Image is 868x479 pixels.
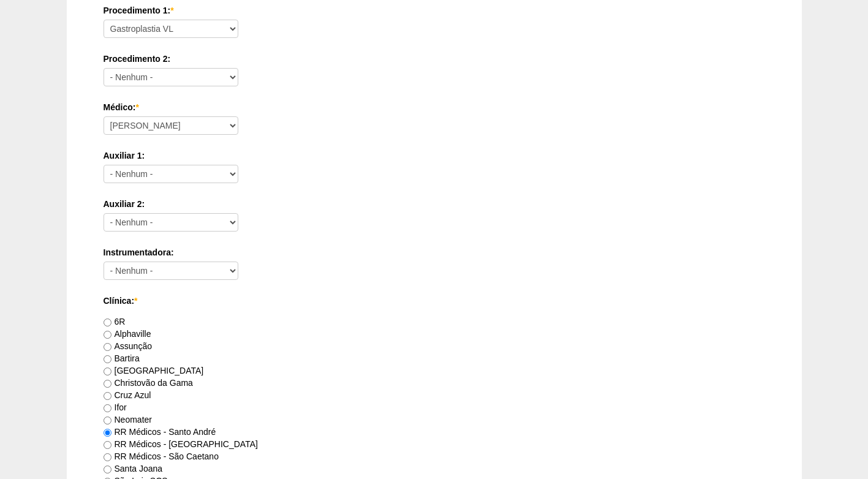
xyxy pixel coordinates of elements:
label: Bartira [104,353,140,363]
label: Clínica: [104,295,765,307]
label: Santa Joana [104,464,163,473]
input: RR Médicos - São Caetano [104,453,111,461]
input: Assunção [104,343,111,351]
input: RR Médicos - Santo André [104,429,111,437]
label: Christovão da Gama [104,378,193,388]
input: 6R [104,319,111,326]
label: Auxiliar 2: [104,198,765,210]
span: Este campo é obrigatório. [135,102,138,112]
span: Este campo é obrigatório. [170,6,173,15]
input: Bartira [104,355,111,363]
label: Assunção [104,341,152,351]
input: Cruz Azul [104,392,111,400]
label: Auxiliar 1: [104,149,765,162]
label: Médico: [104,101,765,113]
span: Este campo é obrigatório. [134,296,137,306]
input: Santa Joana [104,466,111,473]
input: Alphaville [104,331,111,339]
label: Instrumentadora: [104,246,765,258]
label: Procedimento 1: [104,4,765,17]
label: Cruz Azul [104,390,151,400]
input: Ifor [104,404,111,412]
label: RR Médicos - [GEOGRAPHIC_DATA] [104,439,258,449]
label: Alphaville [104,329,151,339]
label: [GEOGRAPHIC_DATA] [104,366,204,375]
label: Neomater [104,415,152,424]
label: Ifor [104,402,127,412]
label: Procedimento 2: [104,53,765,65]
input: Christovão da Gama [104,380,111,388]
label: 6R [104,317,126,326]
label: RR Médicos - São Caetano [104,451,219,461]
input: [GEOGRAPHIC_DATA] [104,368,111,375]
label: RR Médicos - Santo André [104,427,216,437]
input: RR Médicos - [GEOGRAPHIC_DATA] [104,441,111,449]
input: Neomater [104,417,111,424]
